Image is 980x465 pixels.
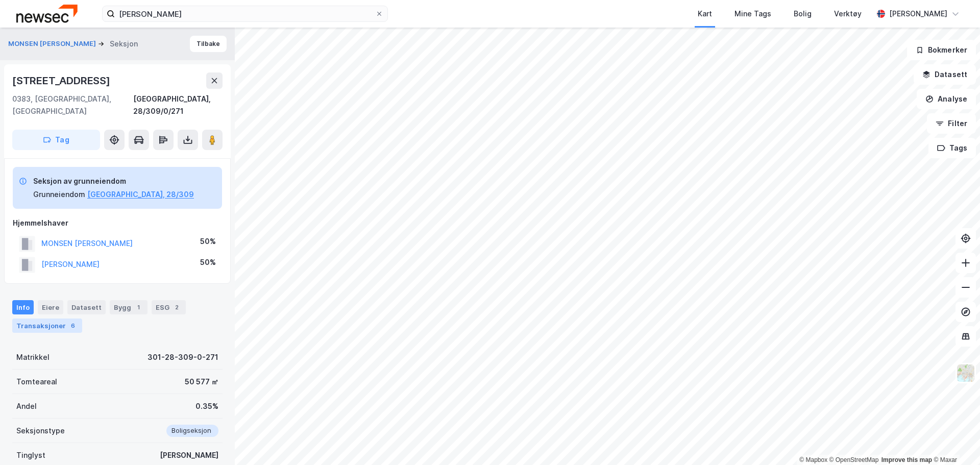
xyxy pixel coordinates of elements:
a: OpenStreetMap [829,456,879,463]
a: Improve this map [881,456,932,463]
div: Tinglyst [16,449,45,461]
button: Bokmerker [907,40,976,60]
div: Seksjon av grunneiendom [33,175,194,187]
div: [PERSON_NAME] [160,449,218,461]
div: 6 [68,321,78,331]
div: Verktøy [834,8,862,20]
button: MONSEN [PERSON_NAME] [8,39,98,49]
button: Tag [12,130,100,150]
div: 0383, [GEOGRAPHIC_DATA], [GEOGRAPHIC_DATA] [12,93,133,117]
div: Kontrollprogram for chat [929,416,980,465]
div: Transaksjoner [12,319,82,333]
button: Datasett [914,64,976,85]
div: Datasett [67,300,106,314]
div: Bygg [110,300,148,314]
button: Tilbake [190,36,227,52]
div: 301-28-309-0-271 [148,351,218,363]
div: [GEOGRAPHIC_DATA], 28/309/0/271 [133,93,223,117]
div: 50% [200,235,216,248]
div: 1 [133,302,143,312]
input: Søk på adresse, matrikkel, gårdeiere, leietakere eller personer [115,6,375,21]
div: Tomteareal [16,376,57,388]
div: Mine Tags [734,8,771,20]
button: [GEOGRAPHIC_DATA], 28/309 [87,188,194,201]
div: [PERSON_NAME] [889,8,947,20]
button: Analyse [917,89,976,109]
div: 50% [200,256,216,268]
div: Kart [698,8,712,20]
div: Matrikkel [16,351,50,363]
div: Eiere [38,300,63,314]
div: Bolig [794,8,812,20]
div: Seksjonstype [16,425,65,437]
div: Andel [16,400,37,412]
button: Tags [928,138,976,158]
div: ESG [152,300,186,314]
a: Mapbox [799,456,827,463]
button: Filter [927,113,976,134]
div: Grunneiendom [33,188,85,201]
img: newsec-logo.f6e21ccffca1b3a03d2d.png [16,5,78,22]
div: 50 577 ㎡ [185,376,218,388]
div: Info [12,300,34,314]
div: Hjemmelshaver [13,217,222,229]
iframe: Chat Widget [929,416,980,465]
div: Seksjon [110,38,138,50]
div: 2 [171,302,182,312]
div: [STREET_ADDRESS] [12,72,112,89]
img: Z [956,363,975,383]
div: 0.35% [195,400,218,412]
